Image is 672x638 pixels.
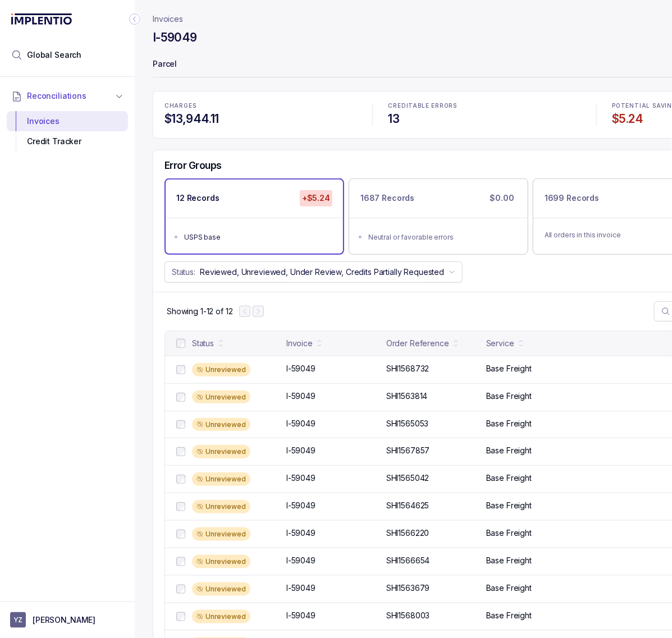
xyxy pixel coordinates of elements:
p: Base Freight [486,582,532,594]
button: Status:Reviewed, Unreviewed, Under Review, Credits Partially Requested [164,261,463,283]
div: Unreviewed [192,391,250,404]
h4: $13,944.11 [164,111,356,127]
input: checkbox-checkbox [176,502,185,511]
p: SHI1564625 [386,500,429,511]
p: $0.00 [488,190,516,206]
nav: breadcrumb [153,13,183,25]
h4: 13 [388,111,580,127]
div: Reconciliations [7,109,128,154]
div: Collapse Icon [128,12,141,26]
div: Unreviewed [192,527,250,541]
span: User initials [10,612,26,628]
div: Unreviewed [192,582,250,596]
div: Invoices [16,111,119,131]
p: SHI1565042 [386,472,429,484]
input: checkbox-checkbox [176,339,185,348]
p: Base Freight [486,445,532,456]
p: Base Freight [486,391,532,402]
span: Global Search [27,49,81,61]
div: Credit Tracker [16,131,119,152]
p: I-59049 [286,445,316,456]
div: Remaining page entries [167,306,232,317]
p: SHI1565053 [386,418,429,429]
p: SHI1566220 [386,527,429,539]
p: Showing 1-12 of 12 [167,306,232,317]
p: I-59049 [286,363,316,374]
p: +$5.24 [300,190,332,206]
p: Base Freight [486,472,532,484]
span: Reconciliations [27,90,86,102]
div: Unreviewed [192,472,250,486]
div: Unreviewed [192,363,250,377]
div: Invoice [286,338,313,349]
p: CREDITABLE ERRORS [388,103,580,109]
div: Unreviewed [192,445,250,458]
p: SHI1567857 [386,445,430,456]
p: I-59049 [286,610,316,621]
input: checkbox-checkbox [176,612,185,621]
div: USPS base [184,232,331,243]
div: Order Reference [386,338,449,349]
p: I-59049 [286,472,316,484]
div: Status [192,338,214,349]
div: Neutral or favorable errors [368,232,515,243]
p: Status: [172,267,195,278]
p: Base Freight [486,500,532,511]
p: I-59049 [286,527,316,539]
input: checkbox-checkbox [176,447,185,456]
button: User initials[PERSON_NAME] [10,612,125,628]
input: checkbox-checkbox [176,420,185,429]
a: Invoices [153,13,183,25]
p: SHI1563679 [386,582,430,594]
input: checkbox-checkbox [176,557,185,566]
div: Unreviewed [192,500,250,513]
input: checkbox-checkbox [176,530,185,539]
p: [PERSON_NAME] [33,614,95,626]
p: I-59049 [286,418,316,429]
input: checkbox-checkbox [176,393,185,402]
p: Base Freight [486,555,532,566]
button: Reconciliations [7,84,128,108]
input: checkbox-checkbox [176,585,185,594]
p: 1699 Records [545,192,599,204]
div: Unreviewed [192,418,250,432]
p: SHI1568732 [386,363,429,374]
p: Base Freight [486,610,532,621]
h4: I-59049 [153,30,197,45]
p: Base Freight [486,418,532,429]
p: 12 Records [176,192,220,204]
p: CHARGES [164,103,356,109]
input: checkbox-checkbox [176,365,185,374]
p: SHI1568003 [386,610,430,621]
p: I-59049 [286,555,316,566]
div: Unreviewed [192,555,250,568]
p: I-59049 [286,391,316,402]
p: Base Freight [486,363,532,374]
p: Base Freight [486,527,532,539]
div: Unreviewed [192,610,250,623]
p: SHI1563814 [386,391,428,402]
p: I-59049 [286,582,316,594]
p: 1687 Records [360,192,414,204]
p: SHI1566654 [386,555,430,566]
p: Reviewed, Unreviewed, Under Review, Credits Partially Requested [200,267,444,278]
p: I-59049 [286,500,316,511]
h5: Error Groups [164,159,222,172]
div: Service [486,338,514,349]
input: checkbox-checkbox [176,475,185,484]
